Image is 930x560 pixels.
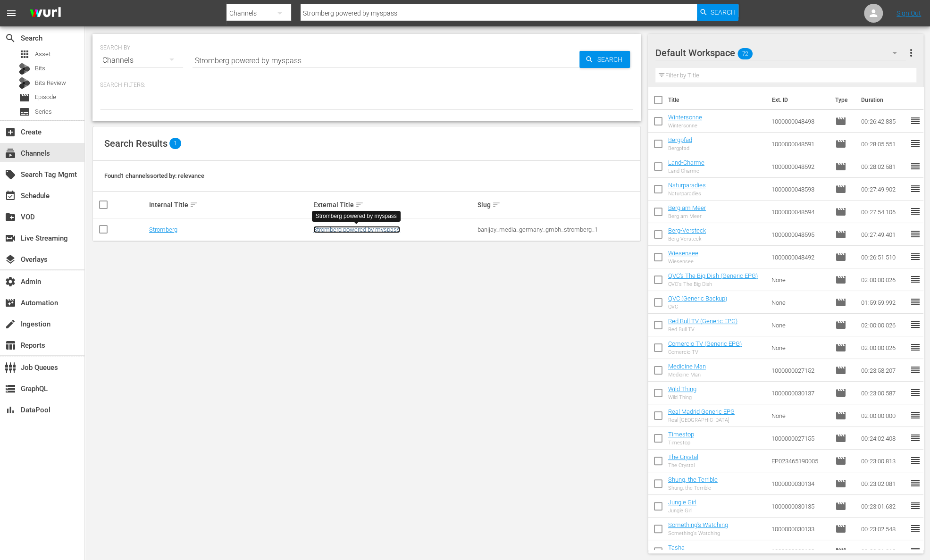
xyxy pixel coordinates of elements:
td: 00:26:42.835 [857,110,909,133]
td: 00:23:00.587 [857,382,909,404]
span: sort [492,201,501,209]
span: sort [190,201,198,209]
td: 1000000048595 [768,223,832,246]
div: Wild Thing [668,394,696,401]
button: Search [579,51,630,68]
span: reorder [909,387,921,398]
span: VOD [5,211,16,223]
td: 01:59:59.992 [857,291,909,314]
div: Wiesensee [668,259,698,265]
div: Berg am Meer [668,213,706,219]
td: 1000000048592 [768,155,832,178]
th: Title [668,87,766,113]
td: 1000000030135 [768,495,832,518]
span: reorder [909,545,921,557]
a: Shung, the Terrible [668,476,718,483]
span: Series [35,107,52,117]
td: 1000000048492 [768,246,832,268]
td: 1000000030134 [768,472,832,495]
th: Type [829,87,855,113]
td: 00:27:49.902 [857,178,909,201]
span: reorder [909,319,921,330]
td: 02:00:00.000 [857,404,909,427]
a: Timestop [668,431,694,438]
span: Episode [835,229,846,240]
span: menu [6,8,17,19]
span: Found 1 channels sorted by: relevance [104,172,204,179]
span: Episode [835,546,846,557]
td: 00:23:58.207 [857,359,909,382]
p: Search Filters: [100,81,633,89]
td: None [768,314,832,336]
span: Asset [19,49,30,60]
a: Bergpfad [668,136,692,143]
a: Naturparadies [668,182,706,189]
span: Job Queues [5,362,16,373]
td: 1000000048591 [768,133,832,155]
span: Bits Review [35,78,66,88]
span: reorder [909,206,921,217]
span: Automation [5,297,16,309]
td: None [768,336,832,359]
a: Tasha [668,544,685,551]
div: Bits [19,63,30,75]
span: Episode [835,251,846,263]
div: Default Workspace [655,40,906,66]
span: Episode [835,342,846,353]
span: reorder [909,115,921,126]
div: Channels [100,47,183,74]
div: Bits Review [19,77,30,89]
th: Ext. ID [766,87,829,113]
td: 1000000048594 [768,201,832,223]
td: 1000000048593 [768,178,832,201]
span: Channels [5,148,16,159]
th: Duration [855,87,912,113]
span: Episode [835,478,846,489]
span: Episode [835,184,846,195]
div: Real [GEOGRAPHIC_DATA] [668,417,735,423]
td: 00:27:54.106 [857,201,909,223]
div: Slug [478,199,639,210]
span: Episode [835,501,846,512]
td: 1000000027155 [768,427,832,450]
div: Shung, the Terrible [668,485,718,491]
span: reorder [909,251,921,262]
div: banijay_media_germany_gmbh_stromberg_1 [478,226,639,233]
span: reorder [909,183,921,194]
button: more_vert [905,42,916,64]
td: None [768,268,832,291]
button: Search [697,4,738,21]
div: QVC [668,304,727,310]
a: QVC's The Big Dish (Generic EPG) [668,272,758,279]
span: reorder [909,342,921,353]
td: 00:23:01.632 [857,495,909,518]
td: 02:00:00.026 [857,336,909,359]
a: Sign Out [896,9,921,17]
a: Stromberg [149,226,177,233]
a: Something's Watching [668,521,728,528]
td: 02:00:00.026 [857,314,909,336]
span: Bits [35,64,45,73]
td: 00:27:49.401 [857,223,909,246]
div: Medicine Man [668,372,706,378]
span: Episode [835,455,846,467]
a: Medicine Man [668,363,706,370]
td: 00:23:02.081 [857,472,909,495]
div: Red Bull TV [668,326,737,333]
span: Episode [835,161,846,172]
td: 1000000048493 [768,110,832,133]
span: Search [711,4,736,21]
span: Episode [835,206,846,217]
td: 00:23:00.813 [857,450,909,472]
span: DataPool [5,404,16,416]
span: Search Results [104,138,168,149]
span: Episode [835,365,846,376]
span: Search Tag Mgmt [5,169,16,180]
div: Comercio TV [668,349,742,355]
td: 00:28:05.551 [857,133,909,155]
a: Berg-Versteck [668,227,706,234]
span: reorder [909,364,921,376]
td: 00:23:02.548 [857,518,909,540]
div: Naturparadies [668,191,706,197]
span: Series [19,106,30,117]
